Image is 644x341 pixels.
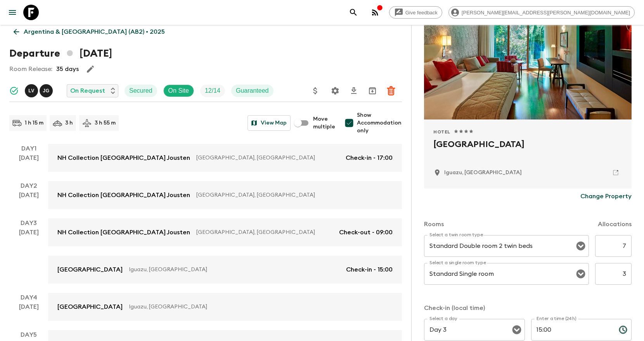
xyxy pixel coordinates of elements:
span: Show Accommodation only [357,111,402,135]
span: [PERSON_NAME][EMAIL_ADDRESS][PERSON_NAME][DOMAIN_NAME] [457,10,634,16]
button: View Map [248,115,291,131]
p: [GEOGRAPHIC_DATA], [GEOGRAPHIC_DATA] [196,191,386,199]
a: NH Collection [GEOGRAPHIC_DATA] Jousten[GEOGRAPHIC_DATA], [GEOGRAPHIC_DATA]Check-in - 17:00 [48,144,402,172]
p: Allocations [598,220,632,229]
h1: Departure [DATE] [9,46,112,61]
p: Day 5 [9,330,48,339]
a: NH Collection [GEOGRAPHIC_DATA] Jousten[GEOGRAPHIC_DATA], [GEOGRAPHIC_DATA]Check-out - 09:00 [48,218,402,246]
div: [PERSON_NAME][EMAIL_ADDRESS][PERSON_NAME][DOMAIN_NAME] [448,6,635,19]
a: Give feedback [389,6,442,19]
button: search adventures [346,5,361,20]
p: Check-in (local time) [424,303,632,313]
p: Rooms [424,220,444,229]
p: Day 3 [9,218,48,228]
p: Iguazu, [GEOGRAPHIC_DATA] [129,266,340,273]
a: [GEOGRAPHIC_DATA]Iguazu, [GEOGRAPHIC_DATA]Check-in - 15:00 [48,256,402,284]
h2: [GEOGRAPHIC_DATA] [433,138,622,163]
p: J G [43,88,49,94]
button: LVJG [25,84,54,97]
p: Iguazu, [GEOGRAPHIC_DATA] [129,303,386,311]
button: Change Property [580,189,632,204]
p: Day 1 [9,144,48,153]
p: 12 / 14 [205,86,220,95]
div: On Site [163,85,194,97]
button: Open [575,268,586,279]
p: [GEOGRAPHIC_DATA] [57,265,123,274]
div: Trip Fill [200,85,225,97]
p: Check-in - 17:00 [346,153,393,163]
button: Open [575,241,586,251]
p: Secured [129,86,152,95]
p: NH Collection [GEOGRAPHIC_DATA] Jousten [57,153,190,163]
button: Choose time, selected time is 3:00 PM [615,322,631,338]
a: Argentina & [GEOGRAPHIC_DATA] (AB2) • 2025 [9,24,169,40]
div: [DATE] [19,302,39,321]
span: Move multiple [313,115,335,131]
p: Day 4 [9,293,48,302]
button: Download CSV [346,83,362,99]
p: Change Property [580,192,632,201]
p: Argentina & [GEOGRAPHIC_DATA] (AB2) • 2025 [24,27,165,36]
div: Photo of Mercure Iguazu Hotel Iru [424,19,632,119]
label: Select a single room type [429,260,486,266]
p: Check-in - 15:00 [346,265,393,274]
p: Room Release: [9,64,52,74]
p: NH Collection [GEOGRAPHIC_DATA] Jousten [57,228,190,237]
p: 35 days [56,64,79,74]
p: 3 h 55 m [95,119,116,127]
button: Archive (Completed, Cancelled or Unsynced Departures only) [365,83,380,99]
button: menu [5,5,20,20]
p: NH Collection [GEOGRAPHIC_DATA] Jousten [57,190,190,200]
div: [DATE] [19,228,39,284]
p: Day 2 [9,181,48,190]
p: 1 h 15 m [25,119,43,127]
a: NH Collection [GEOGRAPHIC_DATA] Jousten[GEOGRAPHIC_DATA], [GEOGRAPHIC_DATA] [48,181,402,209]
button: Settings [327,83,343,99]
svg: Synced Successfully [9,86,19,95]
p: Guaranteed [236,86,269,95]
p: [GEOGRAPHIC_DATA], [GEOGRAPHIC_DATA] [196,228,333,236]
button: Delete [383,83,399,99]
div: [DATE] [19,190,39,209]
span: Lucas Valentim, Jessica Giachello [25,87,54,93]
input: hh:mm [531,319,613,341]
span: Hotel [433,129,450,135]
p: [GEOGRAPHIC_DATA] [57,302,123,312]
p: Iguazu, Argentina [444,169,522,177]
p: L V [28,88,35,94]
label: Select a twin room type [429,232,483,238]
p: 3 h [65,119,73,127]
a: [GEOGRAPHIC_DATA]Iguazu, [GEOGRAPHIC_DATA] [48,293,402,321]
button: Update Price, Early Bird Discount and Costs [308,83,323,99]
p: [GEOGRAPHIC_DATA], [GEOGRAPHIC_DATA] [196,154,339,162]
label: Enter a time (24h) [537,315,576,322]
label: Select a day [429,315,457,322]
div: [DATE] [19,153,39,172]
div: Secured [125,85,157,97]
p: Check-out - 09:00 [339,228,393,237]
span: Give feedback [401,10,442,16]
p: On Site [168,86,189,95]
button: Open [511,324,522,335]
p: On Request [70,86,105,95]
